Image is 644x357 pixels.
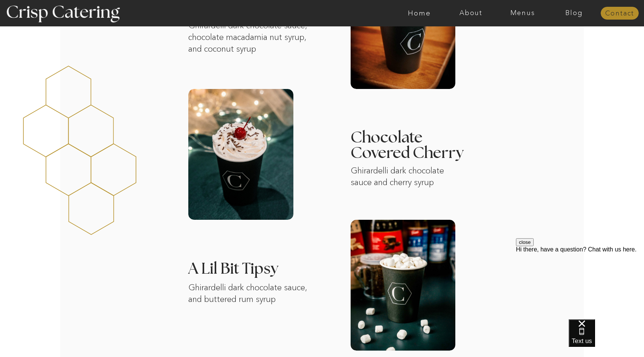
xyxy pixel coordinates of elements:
p: Ghirardelli dark chocolate sauce, chocolate macadamia nut syrup, and coconut syrup [188,20,319,54]
iframe: podium webchat widget prompt [516,238,644,329]
p: Ghirardelli dark chocolate sauce, and buttered rum syrup [188,282,319,316]
iframe: podium webchat widget bubble [569,319,644,357]
a: Home [394,9,445,17]
p: Ghirardelli dark chocolate sauce and cherry syrup [351,165,464,188]
a: About [445,9,497,17]
a: Blog [548,9,600,17]
a: Contact [601,10,639,17]
h3: Chocolate Covered Cherry [351,130,464,146]
a: Menus [497,9,548,17]
h3: A Lil Bit Tipsy [188,261,310,292]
